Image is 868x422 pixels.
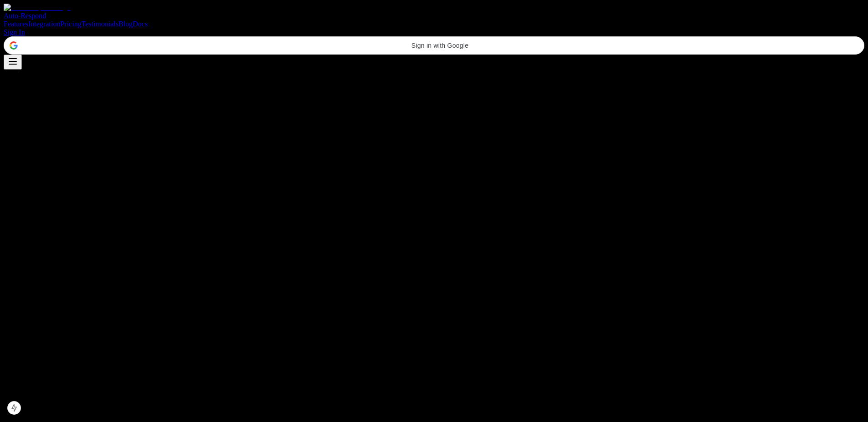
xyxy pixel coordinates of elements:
div: Auto-Respond [4,12,864,20]
div: Sign in with Google [4,36,864,55]
a: Sign In [4,28,25,36]
a: Testimonials [82,20,119,28]
a: Pricing [60,20,81,28]
a: Blog [118,20,133,28]
a: Auto-Respond LogoAuto-Respond [4,4,864,20]
a: Docs [133,20,148,28]
a: Features [4,20,28,28]
span: Sign in with Google [21,42,858,49]
img: Auto-Respond Logo [4,4,71,12]
a: Integration [28,20,60,28]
